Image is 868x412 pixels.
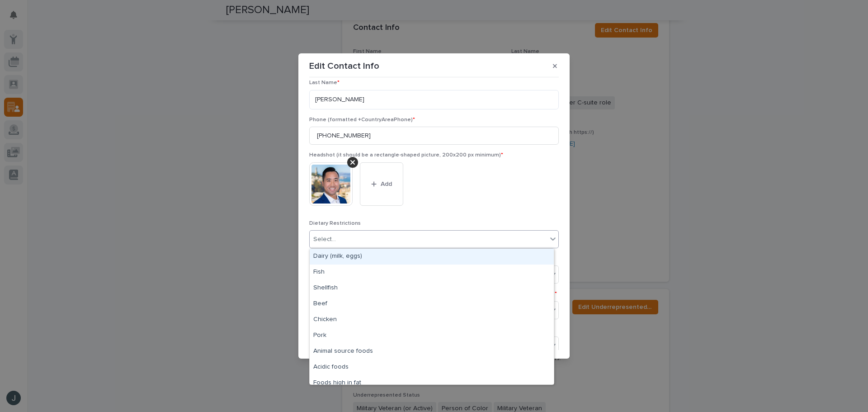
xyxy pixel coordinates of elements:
div: Shellfish [310,280,554,296]
span: Last Name [309,80,340,85]
span: Headshot (it should be a rectangle-shaped picture, 200x200 px minimum) [309,152,503,158]
div: Foods high in fat [310,375,554,391]
textarea: [PERSON_NAME] [309,90,559,109]
p: Edit Contact Info [309,61,379,71]
div: Select... [313,235,336,244]
div: Animal source foods [310,344,554,360]
div: Fish [310,265,554,280]
div: Acidic foods [310,360,554,375]
div: Dairy (milk, eggs) [310,249,554,265]
div: Chicken [310,312,554,328]
span: Dietary Restrictions [309,221,361,226]
div: Beef [310,296,554,312]
span: Phone (formatted +CountryAreaPhone) [309,117,415,123]
button: Add [360,162,403,206]
span: Add [381,181,392,187]
div: Pork [310,328,554,344]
